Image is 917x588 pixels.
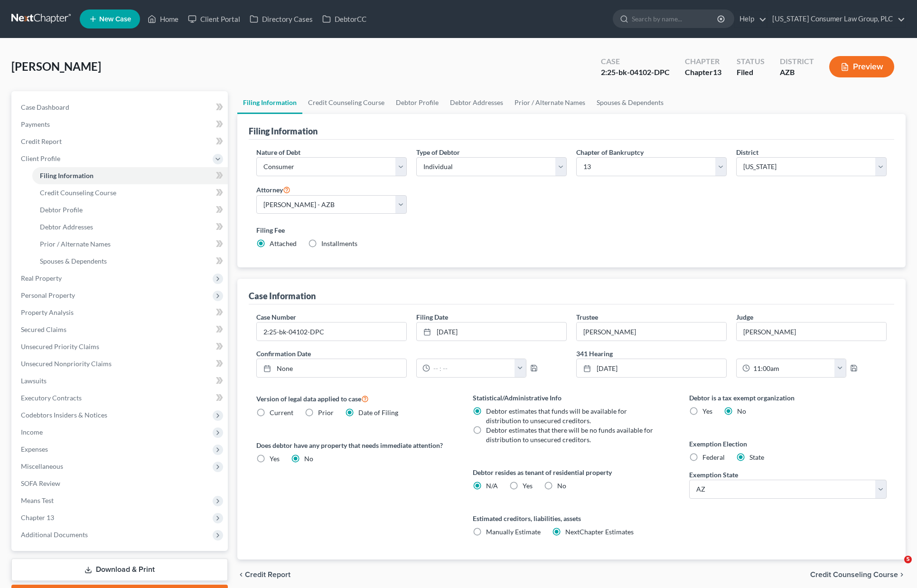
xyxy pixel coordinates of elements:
span: Date of Filing [358,408,398,417]
div: Case Information [249,290,316,302]
div: Status [737,56,765,67]
i: chevron_left [237,571,245,579]
span: Debtor Profile [40,206,83,214]
a: [DATE] [417,322,566,341]
a: Credit Report [13,133,228,150]
button: Credit Counseling Course chevron_right [810,571,906,579]
a: Debtor Profile [390,91,444,114]
a: Property Analysis [13,304,228,321]
div: Filing Information [249,125,318,137]
div: Chapter [685,67,721,78]
div: Chapter [685,56,721,67]
div: Filed [737,67,765,78]
input: Search by name... [632,10,719,28]
a: Credit Counseling Course [32,184,228,201]
label: Nature of Debt [256,147,300,157]
label: Exemption Election [689,439,887,449]
label: Trustee [576,312,598,322]
a: Payments [13,116,228,133]
span: Yes [270,455,280,463]
iframe: Intercom live chat [885,556,908,579]
span: Yes [702,407,712,415]
span: Chapter 13 [21,513,54,522]
label: Exemption State [689,470,738,480]
span: Credit Counseling Course [40,189,116,197]
span: No [557,482,566,490]
span: NextChapter Estimates [565,528,634,536]
span: Current [270,408,293,417]
label: 341 Hearing [571,349,891,359]
span: Means Test [21,496,54,504]
a: Lawsuits [13,372,228,389]
input: Enter case number... [257,322,406,341]
span: Spouses & Dependents [40,257,107,265]
a: None [257,359,406,377]
span: N/A [486,482,498,490]
a: Unsecured Priority Claims [13,338,228,355]
label: Does debtor have any property that needs immediate attention? [256,440,454,450]
span: Federal [702,453,725,461]
span: Debtor estimates that there will be no funds available for distribution to unsecured creditors. [486,426,653,444]
label: Type of Debtor [416,147,460,157]
span: Prior / Alternate Names [40,240,111,248]
div: AZB [780,67,814,78]
a: Unsecured Nonpriority Claims [13,355,228,372]
span: Miscellaneous [21,462,63,470]
span: Additional Documents [21,531,88,539]
span: Real Property [21,274,62,282]
label: Debtor resides as tenant of residential property [473,467,670,477]
span: Credit Report [21,137,62,145]
input: -- : -- [430,359,515,377]
input: -- : -- [750,359,835,377]
span: Personal Property [21,291,75,299]
input: -- [577,322,726,341]
a: Debtor Profile [32,201,228,218]
a: Download & Print [11,559,228,581]
span: Prior [318,408,334,417]
a: Debtor Addresses [32,218,228,236]
span: 5 [904,556,912,563]
a: Case Dashboard [13,99,228,116]
span: Executory Contracts [21,394,82,402]
label: Estimated creditors, liabilities, assets [473,513,670,523]
span: Unsecured Nonpriority Claims [21,360,112,368]
label: Filing Date [416,312,448,322]
a: SOFA Review [13,475,228,492]
a: Directory Cases [245,10,318,28]
button: chevron_left Credit Report [237,571,290,579]
a: Credit Counseling Course [302,91,390,114]
span: 13 [713,67,721,76]
span: Debtor estimates that funds will be available for distribution to unsecured creditors. [486,407,627,425]
a: Debtor Addresses [444,91,509,114]
a: DebtorCC [318,10,371,28]
span: Case Dashboard [21,103,69,111]
input: -- [737,322,886,341]
a: Spouses & Dependents [32,253,228,270]
span: Payments [21,120,50,128]
label: Debtor is a tax exempt organization [689,393,887,403]
span: [PERSON_NAME] [11,59,101,73]
a: Filing Information [237,91,302,114]
span: Credit Counseling Course [810,571,898,579]
span: No [737,407,746,415]
label: Statistical/Administrative Info [473,393,670,403]
label: Chapter of Bankruptcy [576,147,644,157]
div: District [780,56,814,67]
span: Filing Information [40,171,94,180]
a: Home [143,10,183,28]
a: Filing Information [32,167,228,184]
a: Prior / Alternate Names [509,91,591,114]
label: Judge [736,312,753,322]
span: Client Profile [21,154,60,162]
span: State [749,453,764,461]
div: 2:25-bk-04102-DPC [601,67,670,78]
span: New Case [99,16,131,23]
a: [DATE] [577,359,726,377]
a: Secured Claims [13,321,228,338]
span: SOFA Review [21,479,60,487]
span: Credit Report [245,571,290,579]
span: Secured Claims [21,325,66,333]
label: Attorney [256,184,290,195]
span: No [304,455,313,463]
span: Expenses [21,445,48,453]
